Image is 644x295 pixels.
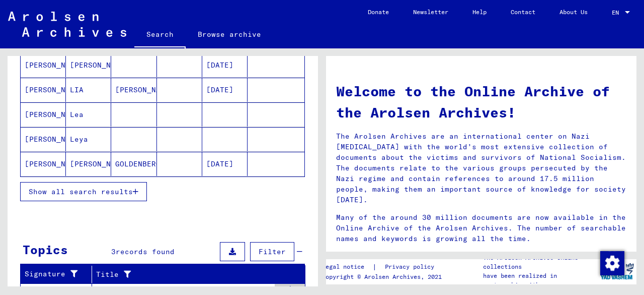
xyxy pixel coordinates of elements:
span: records found [116,247,175,256]
div: Title [96,269,280,280]
mat-cell: LIA [66,78,111,102]
span: Show all search results [29,187,133,196]
div: Topics [23,241,68,259]
mat-cell: [PERSON_NAME] [66,53,111,77]
div: Change consent [600,251,624,275]
mat-cell: [PERSON_NAME] [21,102,66,127]
h1: Welcome to the Online Archive of the Arolsen Archives! [336,81,626,123]
mat-cell: [DATE] [202,78,248,102]
span: Filter [259,247,286,256]
div: | [322,262,446,272]
p: Many of the around 30 million documents are now available in the Online Archive of the Arolsen Ar... [336,212,626,244]
mat-cell: [PERSON_NAME] [111,78,156,102]
mat-cell: Leya [66,127,111,151]
img: yv_logo.png [598,259,636,284]
a: Search [134,22,186,48]
p: have been realized in partnership with [483,271,598,289]
button: Show all search results [20,182,147,201]
mat-cell: [PERSON_NAME] [21,53,66,77]
a: Browse archive [186,22,273,46]
mat-cell: [DATE] [202,152,248,176]
img: Change consent [600,251,624,275]
mat-cell: Lea [66,102,111,127]
div: Signature [25,269,79,279]
mat-cell: [PERSON_NAME] [66,152,111,176]
p: Copyright © Arolsen Archives, 2021 [322,272,446,281]
mat-cell: [PERSON_NAME] [21,152,66,176]
mat-cell: [PERSON_NAME] [21,78,66,102]
div: Title [96,266,293,282]
button: Filter [250,242,294,261]
div: Signature [25,266,92,282]
mat-cell: [DATE] [202,53,248,77]
mat-cell: [PERSON_NAME] [21,127,66,151]
img: Arolsen_neg.svg [8,12,126,37]
p: In [DATE], our Online Archive received the European Heritage Award / Europa Nostra Award 2020, Eu... [336,251,626,283]
mat-cell: GOLDENBERG [111,152,156,176]
a: Legal notice [322,262,372,272]
span: 3 [111,247,116,256]
div: 4 [275,284,305,294]
p: The Arolsen Archives online collections [483,253,598,271]
a: Privacy policy [377,262,446,272]
span: EN [612,9,623,16]
p: The Arolsen Archives are an international center on Nazi [MEDICAL_DATA] with the world’s most ext... [336,131,626,205]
